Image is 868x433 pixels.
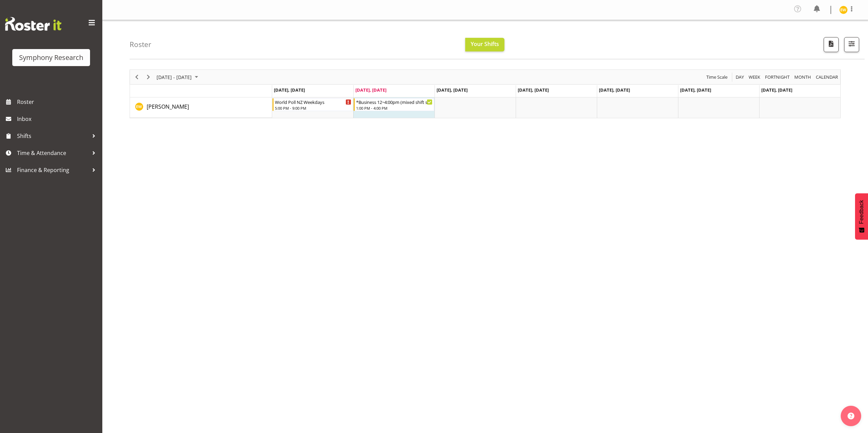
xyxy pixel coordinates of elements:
span: Roster [17,97,99,107]
a: [PERSON_NAME] [147,103,189,111]
button: Time Scale [705,73,729,81]
button: Timeline Week [748,73,762,81]
img: Rosterit website logo [5,17,61,31]
span: Shifts [17,131,89,141]
span: Time & Attendance [17,148,89,158]
span: Feedback [858,200,865,224]
span: Your Shifts [471,40,499,48]
h4: Roster [130,41,151,48]
span: Time Scale [706,73,728,81]
div: Previous [131,70,143,84]
table: Timeline Week of September 9, 2025 [272,97,840,118]
span: [PERSON_NAME] [147,103,189,110]
button: Timeline Month [793,73,812,81]
button: Month [815,73,839,81]
div: 1:00 PM - 4:00 PM [356,105,432,111]
span: Day [735,73,745,81]
span: Inbox [17,114,99,124]
div: Enrica Walsh"s event - World Poll NZ Weekdays Begin From Monday, September 8, 2025 at 5:00:00 PM ... [273,98,353,111]
span: [DATE], [DATE] [518,87,549,93]
span: calendar [815,73,839,81]
button: Fortnight [764,73,791,81]
button: Your Shifts [465,38,504,51]
div: Enrica Walsh"s event - *Business 12~4:00pm (mixed shift start times) Begin From Tuesday, Septembe... [354,98,434,111]
td: Enrica Walsh resource [130,97,272,118]
span: [DATE], [DATE] [599,87,630,93]
span: [DATE] - [DATE] [156,73,192,81]
button: Feedback - Show survey [855,193,868,239]
button: Timeline Day [735,73,745,81]
img: enrica-walsh11863.jpg [839,6,848,14]
button: Download a PDF of the roster according to the set date range. [824,37,839,52]
span: [DATE], [DATE] [437,87,468,93]
button: September 08 - 14, 2025 [156,73,201,81]
span: Finance & Reporting [17,165,89,175]
span: [DATE], [DATE] [680,87,711,93]
div: Timeline Week of September 9, 2025 [130,69,841,118]
img: help-xxl-2.png [848,413,854,419]
div: World Poll NZ Weekdays [275,98,351,105]
span: [DATE], [DATE] [355,87,386,93]
button: Next [144,73,153,81]
div: 5:00 PM - 9:00 PM [275,105,351,111]
div: Next [143,70,154,84]
span: Month [794,73,812,81]
span: [DATE], [DATE] [761,87,792,93]
button: Filter Shifts [844,37,859,52]
span: Week [748,73,761,81]
span: Fortnight [764,73,790,81]
div: *Business 12~4:00pm (mixed shift start times) [356,98,432,105]
button: Previous [132,73,142,81]
div: Symphony Research [19,52,83,63]
span: [DATE], [DATE] [274,87,305,93]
